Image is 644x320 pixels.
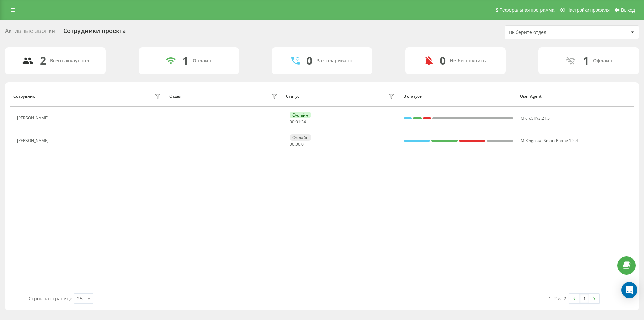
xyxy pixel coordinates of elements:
[17,138,50,143] div: [PERSON_NAME]
[316,58,353,64] div: Разговаривают
[450,58,486,64] div: Не беспокоить
[296,141,300,147] span: 00
[290,119,294,125] span: 00
[509,30,589,35] div: Выберите отдел
[301,119,306,125] span: 34
[621,282,637,298] div: Open Intercom Messenger
[50,58,89,64] div: Всего аккаунтов
[290,141,294,147] span: 00
[521,115,550,121] span: MicroSIP/3.21.5
[193,58,211,64] div: Онлайн
[549,295,566,302] div: 1 - 2 из 2
[40,54,46,67] div: 2
[306,54,312,67] div: 0
[17,116,50,120] div: [PERSON_NAME]
[403,94,514,99] div: В статусе
[290,112,311,118] div: Онлайн
[5,27,55,38] div: Активные звонки
[621,7,635,13] span: Выход
[182,54,189,67] div: 1
[440,54,446,67] div: 0
[77,295,83,302] div: 25
[593,58,612,64] div: Офлайн
[296,119,300,125] span: 01
[63,27,126,38] div: Сотрудники проекта
[521,138,578,143] span: M Ringostat Smart Phone 1.2.4
[29,295,72,302] span: Строк на странице
[290,142,306,147] div: : :
[499,7,554,13] span: Реферальная программа
[583,54,589,67] div: 1
[13,94,35,99] div: Сотрудник
[290,120,306,124] div: : :
[520,94,631,99] div: User Agent
[566,7,610,13] span: Настройки профиля
[301,141,306,147] span: 01
[579,294,589,303] a: 1
[290,134,311,141] div: Офлайн
[286,94,299,99] div: Статус
[169,94,181,99] div: Отдел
